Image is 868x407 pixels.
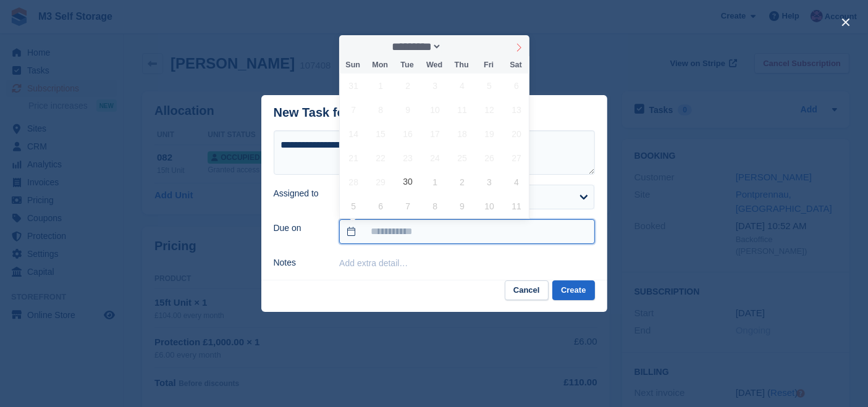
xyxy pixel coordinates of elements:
span: Wed [421,61,448,69]
span: September 11, 2025 [450,98,474,122]
span: October 8, 2025 [423,194,447,218]
select: Month [388,40,442,53]
span: October 4, 2025 [505,170,529,194]
span: September 30, 2025 [396,170,420,194]
label: Notes [274,256,325,269]
span: Sat [502,61,529,69]
span: Thu [448,61,475,69]
button: Create [552,280,594,301]
span: September 1, 2025 [369,73,393,98]
span: September 13, 2025 [505,98,529,122]
span: September 24, 2025 [423,146,447,170]
span: September 6, 2025 [505,73,529,98]
span: September 19, 2025 [478,122,502,146]
span: September 8, 2025 [369,98,393,122]
span: Sun [339,61,366,69]
span: October 5, 2025 [342,194,366,218]
span: October 3, 2025 [478,170,502,194]
span: September 23, 2025 [396,146,420,170]
span: September 25, 2025 [450,146,474,170]
span: September 21, 2025 [342,146,366,170]
button: close [836,12,856,32]
label: Due on [274,222,325,235]
span: September 15, 2025 [369,122,393,146]
span: September 16, 2025 [396,122,420,146]
label: Assigned to [274,187,325,200]
span: September 17, 2025 [423,122,447,146]
span: September 28, 2025 [342,170,366,194]
span: September 4, 2025 [450,73,474,98]
span: September 7, 2025 [342,98,366,122]
span: October 9, 2025 [450,194,474,218]
span: September 2, 2025 [396,73,420,98]
span: September 12, 2025 [478,98,502,122]
span: October 11, 2025 [505,194,529,218]
span: September 5, 2025 [478,73,502,98]
div: New Task for Subscription #107408 [274,106,480,120]
span: September 3, 2025 [423,73,447,98]
span: October 6, 2025 [369,194,393,218]
span: October 2, 2025 [450,170,474,194]
span: September 10, 2025 [423,98,447,122]
span: September 18, 2025 [450,122,474,146]
span: September 29, 2025 [369,170,393,194]
span: Mon [366,61,394,69]
span: October 7, 2025 [396,194,420,218]
span: September 20, 2025 [505,122,529,146]
input: Year [442,40,481,53]
span: September 27, 2025 [505,146,529,170]
button: Cancel [505,280,549,301]
span: September 26, 2025 [478,146,502,170]
span: September 9, 2025 [396,98,420,122]
button: Add extra detail… [339,258,408,268]
span: September 22, 2025 [369,146,393,170]
span: October 1, 2025 [423,170,447,194]
span: Fri [475,61,502,69]
span: September 14, 2025 [342,122,366,146]
span: August 31, 2025 [342,73,366,98]
span: Tue [394,61,421,69]
span: October 10, 2025 [478,194,502,218]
